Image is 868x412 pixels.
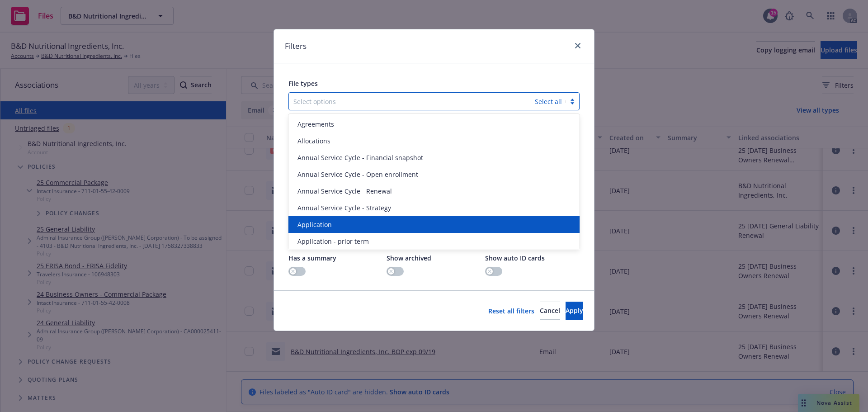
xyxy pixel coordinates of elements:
span: Apply [566,306,583,315]
button: Apply [566,302,583,320]
a: Select all [535,97,562,106]
button: Cancel [540,302,560,320]
span: Allocations [297,136,330,146]
span: Annual Service Cycle - Financial snapshot [297,153,423,162]
a: close [572,40,583,51]
span: Agreements [297,119,334,129]
span: Annual Service Cycle - Open enrollment [297,170,418,179]
span: Application [297,220,332,229]
span: File types [288,79,318,88]
h1: Filters [285,40,307,52]
span: Annual Service Cycle - Renewal [297,186,392,196]
span: Application - prior term [297,237,369,246]
span: Has a summary [288,254,336,262]
span: Show archived [387,254,431,262]
span: Annual Service Cycle - Strategy [297,203,391,213]
span: Cancel [540,306,560,315]
a: Reset all filters [488,306,534,316]
span: Show auto ID cards [485,254,545,262]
